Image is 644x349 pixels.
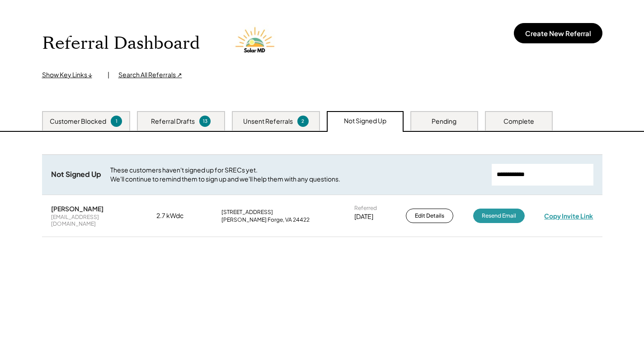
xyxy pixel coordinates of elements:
[354,212,373,221] div: [DATE]
[118,70,182,79] div: Search All Referrals ↗
[156,211,202,220] div: 2.7 kWdc
[432,117,456,126] div: Pending
[42,70,99,79] div: Show Key Links ↓
[151,117,195,126] div: Referral Drafts
[112,118,121,125] div: 1
[221,209,273,216] div: [STREET_ADDRESS]
[503,117,534,126] div: Complete
[344,116,386,126] div: Not Signed Up
[201,118,209,125] div: 13
[514,23,602,43] button: Create New Referral
[108,70,109,79] div: |
[473,209,525,223] button: Resend Email
[51,205,103,213] div: [PERSON_NAME]
[51,170,101,179] div: Not Signed Up
[406,209,453,223] button: Edit Details
[299,118,307,125] div: 2
[110,166,483,183] div: These customers haven't signed up for SRECs yet. We'll continue to remind them to sign up and we'...
[51,214,137,228] div: [EMAIL_ADDRESS][DOMAIN_NAME]
[243,117,293,126] div: Unsent Referrals
[50,117,106,126] div: Customer Blocked
[354,205,377,212] div: Referred
[42,33,200,54] h1: Referral Dashboard
[221,216,310,223] div: [PERSON_NAME] Forge, VA 24422
[231,19,281,68] img: Solar%20MD%20LOgo.png
[544,212,593,220] div: Copy Invite Link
